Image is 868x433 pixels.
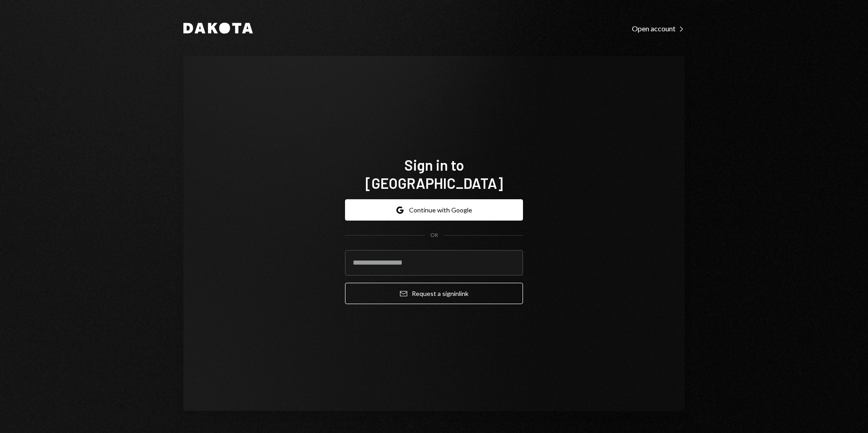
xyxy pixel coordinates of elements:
[632,23,685,33] a: Open account
[430,231,438,239] div: OR
[632,24,685,33] div: Open account
[345,199,523,221] button: Continue with Google
[345,283,523,304] button: Request a signinlink
[345,156,523,192] h1: Sign in to [GEOGRAPHIC_DATA]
